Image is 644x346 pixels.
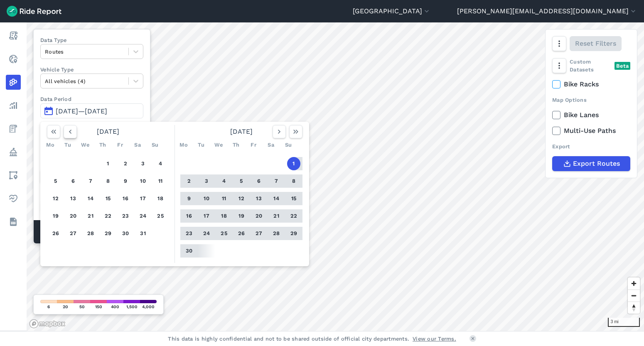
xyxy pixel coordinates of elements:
div: Tu [194,138,208,152]
button: 25 [154,209,167,223]
button: 26 [235,227,248,240]
button: 23 [182,227,196,240]
button: 11 [217,192,231,205]
button: 26 [49,227,62,240]
div: Fr [247,138,260,152]
button: 13 [66,192,80,205]
a: Policy [6,145,21,160]
button: 28 [84,227,97,240]
button: 31 [136,227,150,240]
button: 21 [84,209,97,223]
button: 22 [101,209,115,223]
button: 19 [235,209,248,223]
button: 22 [287,209,300,223]
button: 15 [101,192,115,205]
button: 18 [154,192,167,205]
button: [GEOGRAPHIC_DATA] [353,6,431,16]
button: 17 [200,209,213,223]
button: 12 [235,192,248,205]
div: Beta [615,62,630,70]
span: Reset Filters [575,39,616,49]
label: Bike Lanes [552,110,630,120]
a: Health [6,191,21,206]
label: Vehicle Type [40,66,143,74]
div: Tu [61,138,74,152]
button: 5 [49,174,62,188]
button: 27 [252,227,265,240]
div: Th [96,138,109,152]
button: 7 [84,174,97,188]
div: Th [229,138,243,152]
a: Mapbox logo [29,319,66,329]
button: 6 [66,174,80,188]
button: 3 [200,174,213,188]
div: Su [282,138,295,152]
button: 13 [252,192,265,205]
canvas: Map [27,22,644,331]
div: Map Options [552,96,630,104]
div: Su [148,138,162,152]
button: 19 [49,209,62,223]
button: 1 [287,157,300,170]
button: 17 [136,192,150,205]
button: 4 [217,174,231,188]
a: Areas [6,168,21,183]
button: 11 [154,174,167,188]
a: Heatmaps [6,75,21,90]
button: Zoom in [628,277,640,290]
button: [PERSON_NAME][EMAIL_ADDRESS][DOMAIN_NAME] [457,6,637,16]
label: Data Type [40,36,143,44]
button: 4 [154,157,167,170]
button: 10 [200,192,213,205]
button: 15 [287,192,300,205]
button: 10 [136,174,150,188]
button: Reset bearing to north [628,302,640,314]
button: 3 [136,157,150,170]
button: Export Routes [552,156,630,171]
button: 20 [252,209,265,223]
button: 16 [182,209,196,223]
button: 1 [101,157,115,170]
a: Fees [6,121,21,136]
button: 14 [84,192,97,205]
a: Report [6,28,21,43]
a: Analyze [6,98,21,113]
button: 5 [235,174,248,188]
label: Data Period [40,95,143,103]
div: Mo [44,138,57,152]
a: Realtime [6,52,21,66]
button: 29 [287,227,300,240]
div: We [79,138,92,152]
label: Bike Racks [552,79,630,89]
img: Ride Report [7,6,61,17]
a: Datasets [6,214,21,229]
button: 23 [119,209,132,223]
div: Mo [177,138,190,152]
button: 6 [252,174,265,188]
span: Export Routes [573,159,620,169]
button: 7 [270,174,283,188]
button: 30 [182,244,196,258]
div: Sa [131,138,144,152]
button: 25 [217,227,231,240]
button: 9 [119,174,132,188]
button: 30 [119,227,132,240]
div: [DATE] [44,125,172,138]
button: 2 [182,174,196,188]
div: Matched Trips [34,220,150,243]
div: 3 mi [608,318,640,327]
button: 27 [66,227,80,240]
button: 8 [287,174,300,188]
button: 28 [270,227,283,240]
button: 2 [119,157,132,170]
div: We [212,138,225,152]
span: [DATE]—[DATE] [56,107,107,115]
button: 12 [49,192,62,205]
div: Sa [264,138,278,152]
div: [DATE] [177,125,306,138]
button: 24 [136,209,150,223]
button: 29 [101,227,115,240]
button: 21 [270,209,283,223]
button: 9 [182,192,196,205]
button: 14 [270,192,283,205]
